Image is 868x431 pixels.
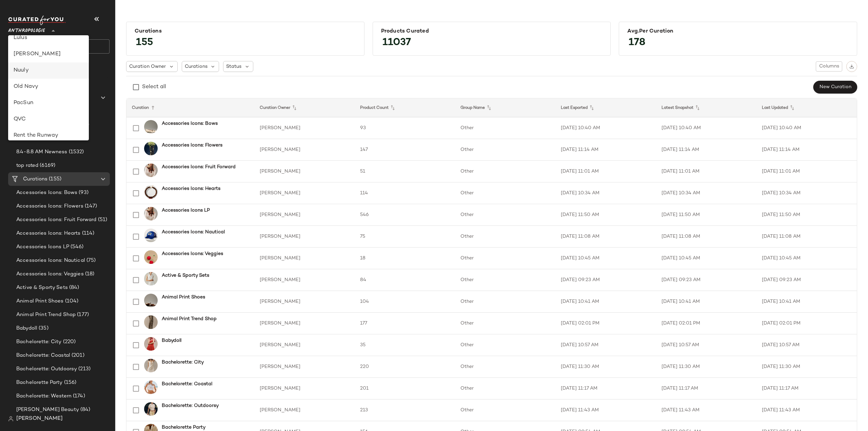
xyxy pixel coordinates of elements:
[14,83,83,91] div: Old Navy
[162,185,220,192] b: Accessories Icons: Hearts
[129,31,160,55] span: 155
[38,162,55,170] span: (6169)
[813,81,857,94] button: New Curation
[14,34,83,42] div: Lulus
[162,359,204,366] b: Bachelorette: City
[144,120,158,134] img: 101807766_010_b
[16,148,67,156] span: 8.4-8.8 AM Newness
[555,98,656,117] th: Last Exported
[16,216,97,224] span: Accessories Icons: Fruit Forward
[77,189,88,197] span: (93)
[16,338,62,346] span: Bachelorette: City
[656,182,756,204] td: [DATE] 10:34 AM
[656,291,756,313] td: [DATE] 10:41 AM
[129,63,166,70] span: Curation Owner
[77,365,91,373] span: (213)
[555,356,656,378] td: [DATE] 11:30 AM
[555,334,656,356] td: [DATE] 10:57 AM
[81,230,95,237] span: (114)
[555,226,656,248] td: [DATE] 11:08 AM
[72,392,85,400] span: (174)
[8,35,89,140] div: undefined-list
[67,148,84,156] span: (1532)
[656,313,756,334] td: [DATE] 02:01 PM
[622,31,652,55] span: 178
[555,269,656,291] td: [DATE] 09:23 AM
[355,334,455,356] td: 35
[355,356,455,378] td: 220
[8,416,14,422] img: svg%3e
[16,257,85,265] span: Accessories Icons: Nautical
[455,204,555,226] td: Other
[555,399,656,421] td: [DATE] 11:43 AM
[816,61,842,72] button: Columns
[355,269,455,291] td: 84
[355,204,455,226] td: 546
[254,399,355,421] td: [PERSON_NAME]
[381,28,603,35] div: Products Curated
[16,352,70,359] span: Bachelorette: Coastal
[355,399,455,421] td: 213
[455,139,555,161] td: Other
[656,378,756,399] td: [DATE] 11:17 AM
[819,84,851,90] span: New Curation
[162,315,217,322] b: Animal Print Trend Shop
[254,226,355,248] td: [PERSON_NAME]
[144,380,158,394] img: 4145972850009_010_b
[144,272,158,286] img: 4149691200128_006_b
[16,365,77,373] span: Bachelorette: Outdoorsy
[162,250,223,257] b: Accessories Icons: Veggies
[144,359,158,372] img: 100961978_011_b
[254,161,355,182] td: [PERSON_NAME]
[254,248,355,269] td: [PERSON_NAME]
[144,294,158,307] img: 93054575_018_b
[16,270,84,278] span: Accessories Icons: Veggies
[455,161,555,182] td: Other
[162,142,222,149] b: Accessories Icons: Flowers
[76,311,89,319] span: (177)
[69,243,84,251] span: (546)
[555,248,656,269] td: [DATE] 10:45 AM
[16,202,83,210] span: Accessories Icons: Flowers
[656,117,756,139] td: [DATE] 10:40 AM
[16,230,81,237] span: Accessories Icons: Hearts
[16,392,72,400] span: Bachelorette: Western
[756,291,857,313] td: [DATE] 10:41 AM
[144,229,158,242] img: 100027366_043_b
[144,250,158,264] img: 91036277_075_b
[63,379,77,387] span: (156)
[455,248,555,269] td: Other
[455,226,555,248] td: Other
[16,379,63,387] span: Bachelorette Party
[656,139,756,161] td: [DATE] 11:14 AM
[142,83,166,91] div: Select all
[8,23,45,35] span: Anthropologie
[8,16,66,25] img: cfy_white_logo.C9jOOHJF.svg
[16,297,64,305] span: Animal Print Shoes
[68,284,79,292] span: (84)
[756,204,857,226] td: [DATE] 11:50 AM
[355,313,455,334] td: 177
[83,202,97,210] span: (147)
[254,356,355,378] td: [PERSON_NAME]
[819,64,839,69] span: Columns
[355,98,455,117] th: Product Count
[656,161,756,182] td: [DATE] 11:01 AM
[47,175,61,183] span: (155)
[126,98,254,117] th: Curation
[162,380,212,388] b: Bachelorette: Coastal
[70,352,84,359] span: (201)
[355,291,455,313] td: 104
[656,399,756,421] td: [DATE] 11:43 AM
[455,182,555,204] td: Other
[756,226,857,248] td: [DATE] 11:08 AM
[355,182,455,204] td: 114
[455,334,555,356] td: Other
[455,269,555,291] td: Other
[355,161,455,182] td: 51
[555,313,656,334] td: [DATE] 02:01 PM
[85,257,96,265] span: (75)
[16,311,76,319] span: Animal Print Trend Shop
[144,402,158,416] img: 102597473_010_b
[79,406,91,414] span: (84)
